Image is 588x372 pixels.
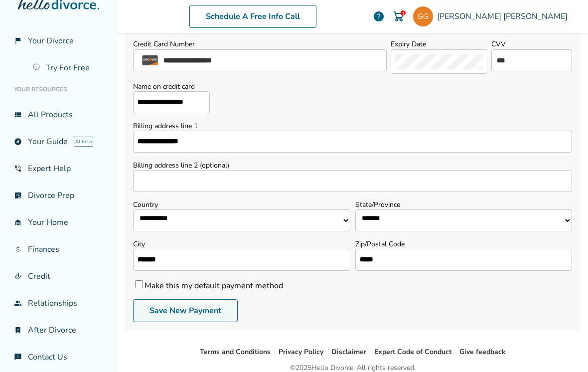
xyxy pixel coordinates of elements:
label: Billing address line 2 (optional) [133,161,572,170]
a: list_alt_checkDivorce Prep [8,184,109,207]
a: flag_2Your Divorce [8,29,109,52]
li: Give feedback [459,346,506,358]
label: Country [133,200,350,209]
img: gitchellgrayson@yahoo.com [413,6,433,26]
span: garage_home [14,218,22,226]
span: AI beta [74,137,93,147]
a: groupRelationships [8,292,109,315]
iframe: Chat Widget [538,324,588,372]
span: finance_mode [14,272,22,280]
span: list_alt_check [14,191,22,199]
li: Your Resources [8,79,109,99]
label: Make this my default payment method [133,279,283,291]
div: 1 [401,10,406,15]
label: Billing address line 1 [133,121,572,131]
span: group [14,299,22,307]
span: view_list [14,111,22,119]
a: bookmark_checkAfter Divorce [8,319,109,342]
span: explore [14,138,22,146]
span: bookmark_check [14,326,22,334]
input: Make this my default payment method [135,280,143,288]
a: phone_in_talkExpert Help [8,157,109,180]
span: [PERSON_NAME] [PERSON_NAME] [437,11,572,22]
a: view_listAll Products [8,103,109,126]
label: Expiry Date [391,39,426,49]
span: phone_in_talk [14,165,22,173]
a: Schedule A Free Info Call [189,5,316,28]
li: Disclaimer [331,346,366,358]
span: Your Divorce [28,35,74,46]
span: attach_money [14,245,22,253]
img: Cart [393,10,405,22]
span: flag_2 [14,37,22,45]
button: Save New Payment [133,299,238,322]
a: chat_infoContact Us [8,346,109,369]
img: discover [138,55,162,65]
a: Privacy Policy [279,347,323,357]
a: Expert Code of Conduct [374,347,451,357]
label: Credit Card Number [133,39,195,49]
a: garage_homeYour Home [8,211,109,234]
a: help [373,10,385,22]
label: Zip/Postal Code [355,239,573,249]
span: chat_info [14,353,22,361]
a: Try For Free [27,56,109,79]
a: attach_moneyFinances [8,238,109,261]
a: exploreYour GuideAI beta [8,130,109,153]
label: State/Province [355,200,573,209]
label: Name on credit card [133,82,210,91]
a: finance_modeCredit [8,265,109,288]
label: CVV [491,39,506,49]
label: City [133,239,350,249]
a: Terms and Conditions [200,347,271,357]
